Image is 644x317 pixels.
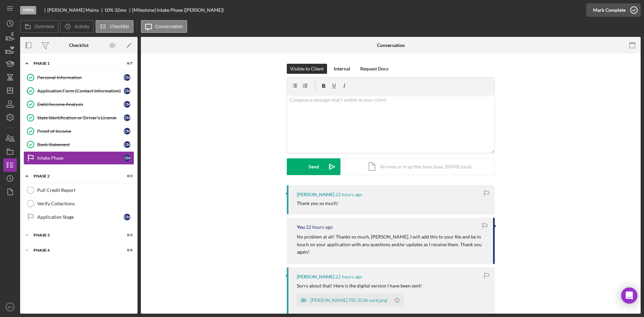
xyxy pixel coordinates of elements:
[110,24,129,29] label: Checklist
[37,102,124,107] div: Debt/Income Analysis
[34,61,116,65] div: Phase 1
[3,300,17,314] button: BS
[69,43,89,48] div: Checklist
[96,20,133,33] button: Checklist
[357,64,392,74] button: Request Docs
[290,64,324,74] div: Visible to Client
[23,138,134,151] a: Bank StatementCM
[47,7,104,13] div: [PERSON_NAME] Maina
[120,174,132,178] div: 0 / 3
[124,141,130,148] div: C M
[37,75,124,80] div: Personal Information
[621,287,637,304] div: Open Intercom Messenger
[297,294,404,307] button: [PERSON_NAME] TID 3536 card.png
[37,88,124,94] div: Application Form (Contact Information)
[124,88,130,94] div: C M
[104,7,113,13] div: 10 %
[23,151,134,165] a: Intake PhaseCM
[37,155,124,161] div: Intake Phase
[593,3,626,17] div: Mark Complete
[23,210,134,224] a: Application StageCM
[586,3,641,17] button: Mark Complete
[335,192,362,197] time: 2025-10-02 15:46
[34,233,116,237] div: Phase 3
[37,214,124,220] div: Application Stage
[287,158,340,175] button: Send
[23,124,134,138] a: Proof of IncomeCM
[360,64,388,74] div: Request Docs
[310,298,387,303] div: [PERSON_NAME] TID 3536 card.png
[297,283,422,288] div: Sorry about that! Here is the digital version I have been sent!
[297,192,334,197] div: [PERSON_NAME]
[297,201,338,206] div: Thank you so much!
[23,84,134,98] a: Application Form (Contact Information)CM
[37,115,124,120] div: State Identification or Driver's License
[297,224,305,230] div: You
[35,24,54,29] label: Overview
[37,128,124,134] div: Proof of Income
[155,24,183,29] label: Conversation
[60,20,94,33] button: Activity
[114,7,126,13] div: 32 mo
[124,155,130,161] div: C M
[120,233,132,237] div: 0 / 3
[330,64,354,74] button: Internal
[120,61,132,65] div: 6 / 7
[309,158,319,175] div: Send
[306,224,333,230] time: 2025-10-02 15:33
[124,101,130,108] div: C M
[124,128,130,135] div: C M
[23,183,134,197] a: Pull Credit Report
[297,233,486,256] p: No problem at all! Thanks so much, [PERSON_NAME]. I will add this to your file and be in touch on...
[34,248,116,252] div: Phase 4
[23,111,134,124] a: State Identification or Driver's LicenseCM
[74,24,89,29] label: Activity
[287,64,327,74] button: Visible to Client
[334,64,350,74] div: Internal
[37,201,134,206] div: Verify Collections
[37,188,134,193] div: Pull Credit Report
[37,142,124,147] div: Bank Statement
[124,74,130,81] div: C M
[141,20,187,33] button: Conversation
[124,114,130,121] div: C M
[377,43,405,48] div: Conversation
[120,248,132,252] div: 0 / 4
[23,197,134,210] a: Verify Collections
[34,174,116,178] div: Phase 2
[23,98,134,111] a: Debt/Income AnalysisCM
[23,71,134,84] a: Personal InformationCM
[335,274,362,279] time: 2025-10-02 15:11
[124,214,130,220] div: C M
[20,6,36,14] div: Open
[20,20,58,33] button: Overview
[8,305,12,309] text: BS
[297,274,334,279] div: [PERSON_NAME]
[132,7,224,13] div: [Milestone] Intake Phase ([PERSON_NAME])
